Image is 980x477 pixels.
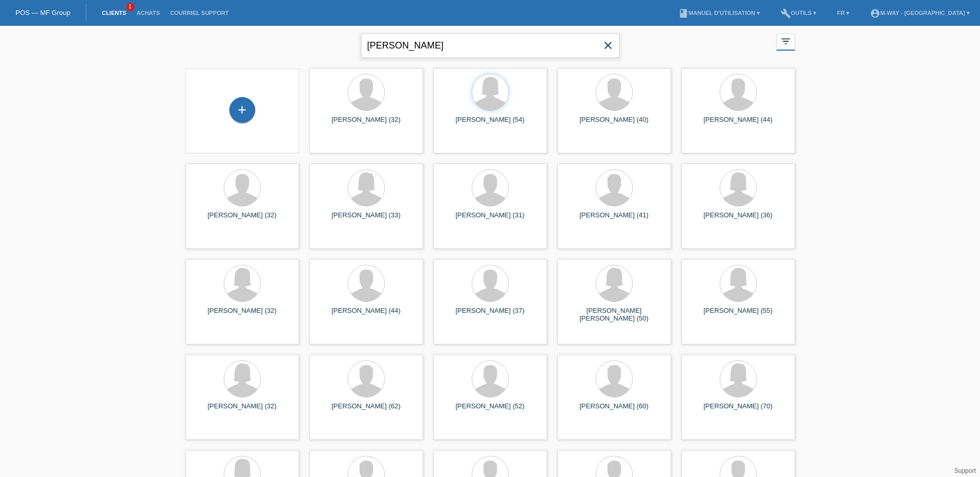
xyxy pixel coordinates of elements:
div: [PERSON_NAME] (41) [566,211,663,228]
div: [PERSON_NAME] (62) [318,402,415,419]
div: [PERSON_NAME] (60) [566,402,663,419]
i: build [781,8,791,19]
div: [PERSON_NAME] (40) [566,116,663,132]
a: bookManuel d’utilisation ▾ [673,10,765,16]
div: Enregistrer le client [230,101,255,119]
div: [PERSON_NAME] (32) [194,402,291,419]
div: [PERSON_NAME] (32) [194,211,291,228]
i: close [602,39,614,52]
a: Achats [131,10,165,16]
div: [PERSON_NAME] (70) [690,402,787,419]
div: [PERSON_NAME] (31) [442,211,539,228]
div: [PERSON_NAME] (37) [442,307,539,323]
div: [PERSON_NAME] (36) [690,211,787,228]
div: [PERSON_NAME] (33) [318,211,415,228]
a: FR ▾ [832,10,854,16]
a: buildOutils ▾ [775,10,821,16]
a: Courriel Support [165,10,234,16]
div: [PERSON_NAME] (44) [318,307,415,323]
a: POS — MF Group [15,9,70,17]
input: Recherche... [361,34,619,58]
i: account_circle [870,8,880,19]
a: Support [954,467,976,474]
div: [PERSON_NAME] (55) [690,307,787,323]
div: [PERSON_NAME] (44) [690,116,787,132]
i: filter_list [780,36,791,47]
div: [PERSON_NAME] (32) [318,116,415,132]
a: Clients [97,10,131,16]
div: [PERSON_NAME] (52) [442,402,539,419]
span: 1 [126,3,134,11]
div: [PERSON_NAME] [PERSON_NAME] (50) [566,307,663,323]
i: book [678,8,689,19]
div: [PERSON_NAME] (32) [194,307,291,323]
div: [PERSON_NAME] (54) [442,116,539,132]
a: account_circlem-way - [GEOGRAPHIC_DATA] ▾ [865,10,975,16]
